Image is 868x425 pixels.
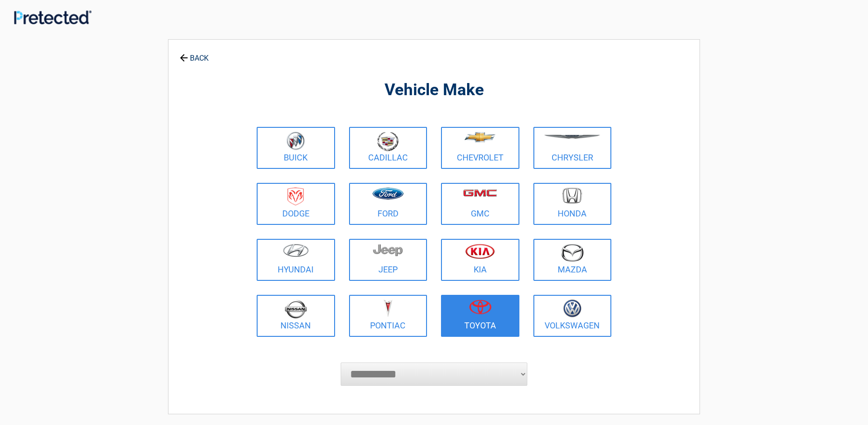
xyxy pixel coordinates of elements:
img: hyundai [283,244,309,257]
img: volkswagen [563,300,581,318]
img: cadillac [377,132,399,151]
a: Honda [533,183,612,225]
img: kia [465,244,495,259]
img: honda [562,188,582,204]
img: ford [372,188,404,200]
img: pontiac [383,300,392,317]
a: Chevrolet [441,127,519,169]
a: Nissan [257,295,335,337]
a: Dodge [257,183,335,225]
img: chevrolet [464,132,496,142]
a: Buick [257,127,335,169]
a: Pontiac [349,295,427,337]
img: nissan [285,300,307,319]
img: mazda [560,244,584,262]
a: BACK [178,46,210,62]
a: Toyota [441,295,519,337]
a: Hyundai [257,239,335,281]
a: Ford [349,183,427,225]
a: Jeep [349,239,427,281]
a: Mazda [533,239,612,281]
img: Main Logo [14,10,91,24]
a: Volkswagen [533,295,612,337]
a: Cadillac [349,127,427,169]
img: gmc [463,189,497,197]
img: chrysler [544,135,601,139]
a: Kia [441,239,519,281]
a: Chrysler [533,127,612,169]
h2: Vehicle Make [254,79,614,101]
img: jeep [373,244,403,257]
img: toyota [469,300,491,314]
img: dodge [287,188,304,206]
img: buick [287,132,305,150]
a: GMC [441,183,519,225]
